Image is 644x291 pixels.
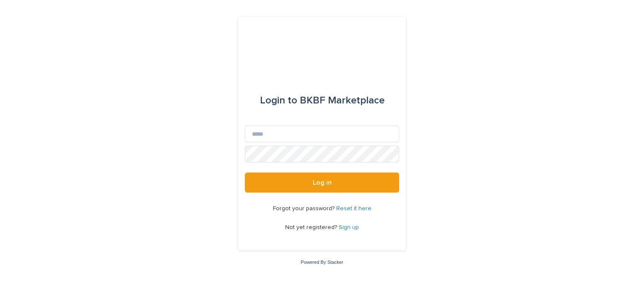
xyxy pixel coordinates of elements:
[273,206,336,211] span: Forgot your password?
[245,173,399,193] button: Log in
[260,89,384,112] div: BKBF Marketplace
[339,224,359,230] a: Sign up
[313,179,332,186] span: Log in
[285,224,339,230] span: Not yet registered?
[280,37,364,62] img: l65f3yHPToSKODuEVUav
[301,260,343,265] a: Powered By Stacker
[336,206,371,211] a: Reset it here
[260,95,297,106] span: Login to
